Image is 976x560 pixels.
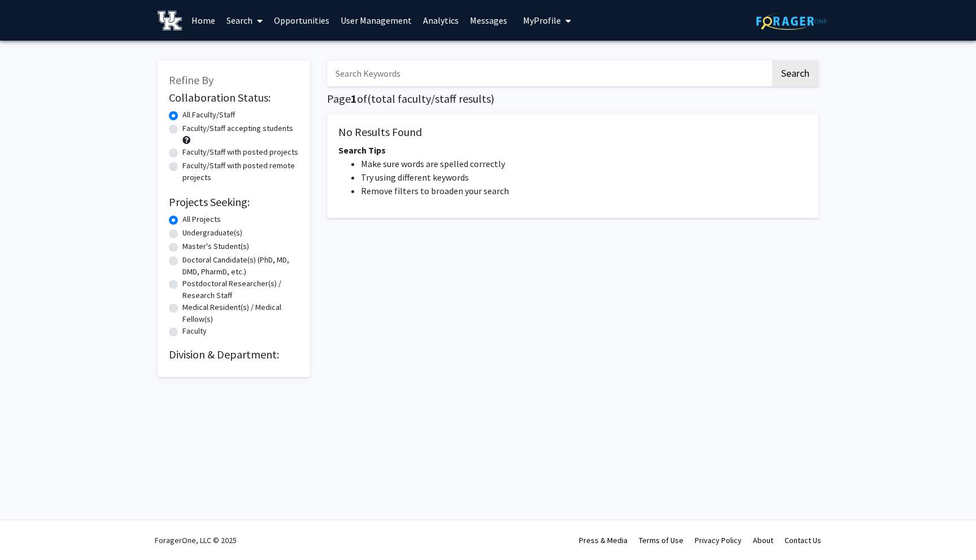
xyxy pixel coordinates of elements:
a: Opportunities [268,1,335,40]
h2: Division & Department: [169,348,299,361]
a: Privacy Policy [695,535,742,545]
a: Search [221,1,268,40]
li: Try using different keywords [361,170,807,184]
label: Undergraduate(s) [182,227,242,239]
span: My Profile [523,15,561,26]
a: Analytics [417,1,464,40]
label: All Projects [182,213,221,225]
img: ForagerOne Logo [756,12,827,30]
span: 1 [351,91,357,106]
li: Make sure words are spelled correctly [361,157,807,170]
nav: Page navigation [327,229,818,255]
a: Contact Us [785,535,821,545]
label: All Faculty/Staff [182,109,235,121]
label: Medical Resident(s) / Medical Fellow(s) [182,301,299,325]
div: ForagerOne, LLC © 2025 [155,520,237,560]
input: Search Keywords [327,60,770,86]
label: Faculty/Staff with posted remote projects [182,160,299,183]
button: Search [772,60,818,86]
a: Terms of Use [639,535,683,545]
span: Refine By [169,73,213,87]
label: Postdoctoral Researcher(s) / Research Staff [182,278,299,301]
img: University of Kentucky Logo [158,11,182,30]
label: Doctoral Candidate(s) (PhD, MD, DMD, PharmD, etc.) [182,254,299,278]
label: Faculty [182,325,207,337]
a: User Management [335,1,417,40]
h2: Projects Seeking: [169,195,299,209]
a: Press & Media [579,535,628,545]
h5: No Results Found [338,125,807,139]
h1: Page of ( total faculty/staff results) [327,92,818,106]
a: About [753,535,773,545]
label: Faculty/Staff accepting students [182,123,293,134]
label: Faculty/Staff with posted projects [182,146,298,158]
a: Messages [464,1,513,40]
span: Search Tips [338,145,386,156]
h2: Collaboration Status: [169,91,299,104]
a: Home [186,1,221,40]
li: Remove filters to broaden your search [361,184,807,198]
label: Master's Student(s) [182,240,249,252]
